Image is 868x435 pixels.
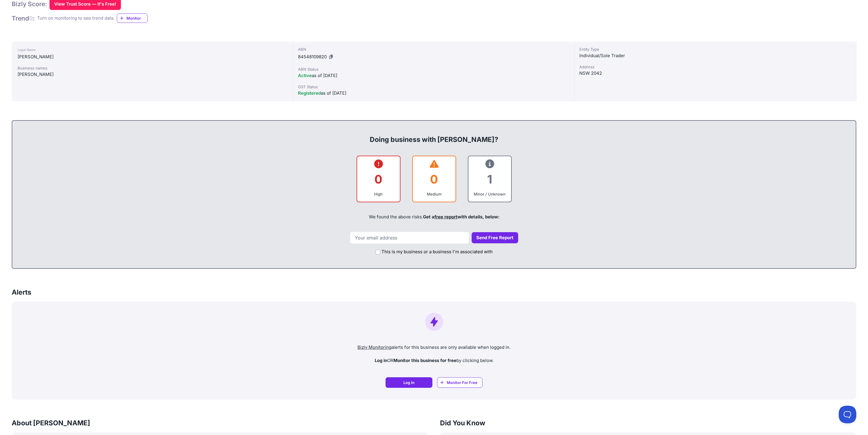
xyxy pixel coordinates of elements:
a: Monitor For Free [437,377,482,388]
span: Log In [403,380,415,385]
button: Send Free Report [472,232,518,244]
h3: Did You Know [440,418,857,428]
div: 0 [417,167,451,191]
a: free report [434,214,458,220]
h1: Trend : [12,14,35,22]
label: This is my business or a business I'm associated with [381,249,493,255]
a: Bizly Monitoring [357,344,391,350]
div: as of [DATE] [298,72,570,79]
div: as of [DATE] [298,90,570,97]
div: 1 [473,167,506,191]
div: Entity Type [579,46,851,52]
div: Individual/Sole Trader [579,52,851,59]
h3: Alerts [12,288,31,297]
div: [PERSON_NAME] [18,71,287,78]
input: Your email address [350,232,469,244]
span: Get a with details, below: [423,214,499,220]
div: We found the above risks. [18,207,850,227]
div: Turn on monitoring to see trend data. [37,15,114,22]
span: Active [298,73,312,78]
strong: Log in [375,358,387,363]
div: High [362,191,395,197]
span: Registered [298,90,321,96]
span: Monitor For Free [447,380,477,385]
div: Medium [417,191,451,197]
div: ABN Status [298,66,570,72]
h3: About [PERSON_NAME] [12,418,428,428]
span: Monitor [126,15,147,21]
a: Log In [386,377,432,388]
div: GST Status [298,84,570,90]
div: 0 [362,167,395,191]
span: 84548109820 [298,54,327,60]
div: Minor / Unknown [473,191,506,197]
p: alerts for this business are only available when logged in. [16,344,852,351]
div: Address [579,64,851,70]
div: Legal Name [18,46,287,53]
div: Doing business with [PERSON_NAME]? [18,125,850,144]
div: ABN [298,46,570,52]
strong: Monitor this business for free [393,358,456,363]
a: Monitor [117,13,148,23]
div: Business names [18,65,287,71]
p: OR by clicking below. [16,357,852,364]
iframe: Toggle Customer Support [839,406,856,423]
div: [PERSON_NAME] [18,53,287,60]
div: NSW 2042 [579,70,851,77]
